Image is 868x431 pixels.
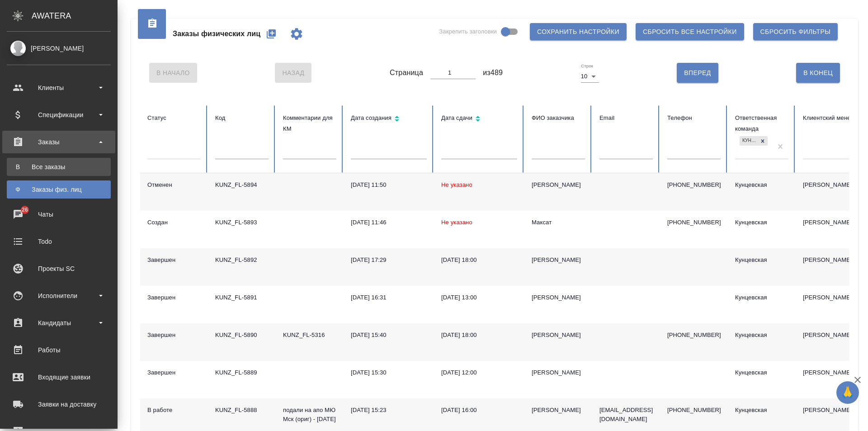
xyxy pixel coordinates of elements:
a: Проекты SC [2,257,115,280]
div: KUNZ_FL-5894 [215,180,269,189]
span: Закрепить заголовки [439,27,497,36]
div: Кунцевская [735,368,788,377]
div: Кунцевская [735,406,788,415]
div: 10 [581,70,599,83]
div: KUNZ_FL-5889 [215,368,269,377]
a: 26Чаты [2,203,115,226]
div: [PERSON_NAME] [532,180,585,189]
a: Todo [2,230,115,253]
div: Завершен [147,293,201,302]
div: [DATE] 15:23 [351,406,427,415]
div: [PERSON_NAME] [7,43,111,53]
span: из 489 [483,67,503,78]
div: Кунцевская [735,180,788,189]
p: [PHONE_NUMBER] [667,218,721,227]
button: Создать [260,23,282,45]
a: Работы [2,339,115,361]
div: KUNZ_FL-5891 [215,293,269,302]
div: ФИО заказчика [532,113,585,123]
p: KUNZ_FL-5316 [283,331,336,340]
div: Клиенты [7,81,111,95]
div: Кунцевская [735,256,788,265]
div: Отменен [147,180,201,189]
p: [EMAIL_ADDRESS][DOMAIN_NAME] [599,406,653,424]
div: Завершен [147,256,201,265]
a: Входящие заявки [2,366,115,388]
button: Сбросить все настройки [636,23,744,40]
div: [DATE] 15:30 [351,368,427,377]
span: Заказы физических лиц [173,28,260,39]
div: Исполнители [7,289,111,303]
button: 🙏 [836,381,859,404]
div: Спецификации [7,108,111,122]
div: Максат [532,218,585,227]
div: В работе [147,406,201,415]
div: Ответственная команда [735,113,788,134]
div: Код [215,113,269,123]
div: Заказы физ. лиц [11,185,106,194]
span: Не указано [441,219,472,226]
div: Email [599,113,653,123]
div: Работы [7,343,111,357]
button: В Конец [796,63,840,83]
div: [PERSON_NAME] [532,406,585,415]
span: 26 [16,205,33,214]
p: [PHONE_NUMBER] [667,180,721,189]
div: AWATERA [32,7,118,25]
div: [PERSON_NAME] [532,368,585,377]
span: Сохранить настройки [537,26,619,38]
div: KUNZ_FL-5892 [215,256,269,265]
div: Все заказы [11,162,106,171]
span: 🙏 [840,383,855,402]
span: Сбросить все настройки [643,26,737,38]
button: Вперед [677,63,718,83]
div: Комментарии для КМ [283,113,336,134]
div: [DATE] 13:00 [441,293,517,302]
div: Кунцевская [735,218,788,227]
div: Заявки на доставку [7,398,111,411]
div: Входящие заявки [7,370,111,384]
div: Кунцевская [735,293,788,302]
div: [DATE] 12:00 [441,368,517,377]
div: [PERSON_NAME] [532,256,585,265]
span: Сбросить фильтры [760,26,830,38]
div: Кандидаты [7,316,111,330]
span: Страница [390,67,423,78]
div: [DATE] 17:29 [351,256,427,265]
div: Кунцевская [735,331,788,340]
span: Не указано [441,181,472,188]
div: KUNZ_FL-5888 [215,406,269,415]
div: [PERSON_NAME] [532,293,585,302]
div: KUNZ_FL-5893 [215,218,269,227]
div: [DATE] 18:00 [441,331,517,340]
p: [PHONE_NUMBER] [667,406,721,415]
button: Сохранить настройки [530,23,627,40]
div: [DATE] 18:00 [441,256,517,265]
div: Статус [147,113,201,123]
div: [DATE] 16:31 [351,293,427,302]
label: Строк [581,64,593,68]
div: KUNZ_FL-5890 [215,331,269,340]
div: [DATE] 11:50 [351,180,427,189]
div: [DATE] 11:46 [351,218,427,227]
a: ФЗаказы физ. лиц [7,180,111,199]
span: Вперед [684,67,711,79]
span: В Конец [803,67,833,79]
div: Телефон [667,113,721,123]
p: подали на апо МЮ Мск (ориг) - [DATE] [283,406,336,424]
div: Todo [7,235,111,248]
div: [DATE] 16:00 [441,406,517,415]
div: [DATE] 15:40 [351,331,427,340]
div: Чаты [7,208,111,221]
div: Сортировка [351,113,427,126]
div: Кунцевская [740,136,758,146]
a: Заявки на доставку [2,393,115,416]
div: Сортировка [441,113,517,126]
div: [PERSON_NAME] [532,331,585,340]
div: Создан [147,218,201,227]
p: [PHONE_NUMBER] [667,331,721,340]
button: Сбросить фильтры [753,23,838,40]
a: ВВсе заказы [7,158,111,176]
div: Заказы [7,135,111,149]
div: Завершен [147,331,201,340]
